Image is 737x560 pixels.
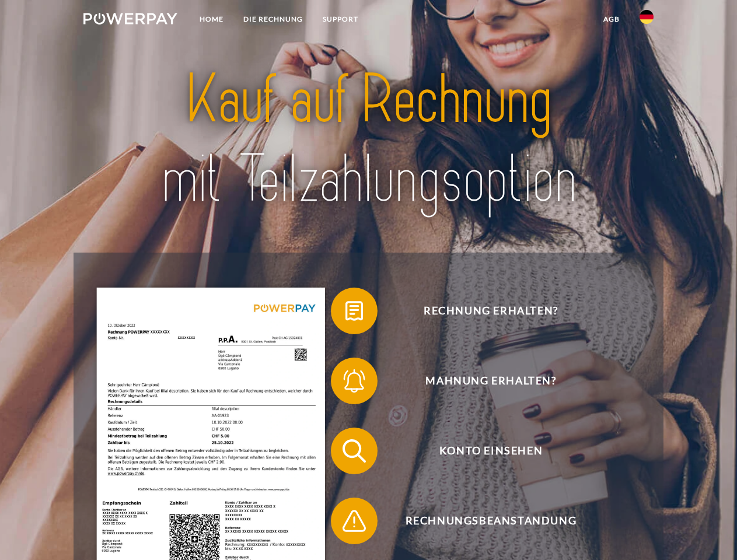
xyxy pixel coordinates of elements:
button: Konto einsehen [331,428,634,474]
img: qb_search.svg [340,436,369,466]
img: qb_warning.svg [340,506,369,535]
a: SUPPORT [313,9,368,30]
span: Mahnung erhalten? [348,358,634,404]
img: logo-powerpay-white.svg [83,13,177,24]
img: title-powerpay_de.svg [111,56,626,223]
span: Konto einsehen [348,428,634,474]
button: Rechnung erhalten? [331,288,634,334]
a: agb [593,9,630,30]
img: qb_bill.svg [340,296,369,325]
img: de [640,10,654,24]
span: Rechnung erhalten? [348,288,634,334]
button: Mahnung erhalten? [331,358,634,404]
a: DIE RECHNUNG [233,9,313,30]
span: Rechnungsbeanstandung [348,498,634,544]
a: Home [190,9,233,30]
img: qb_bell.svg [340,366,369,395]
button: Rechnungsbeanstandung [331,498,634,544]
